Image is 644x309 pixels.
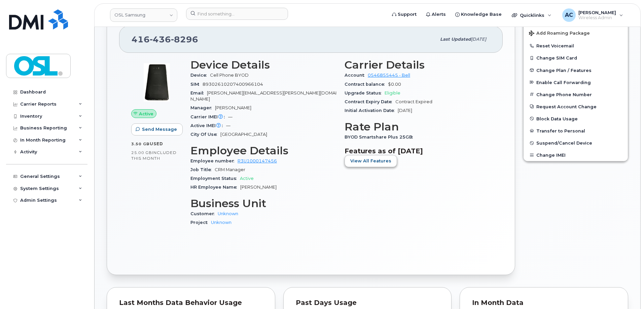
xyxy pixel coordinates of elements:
[131,123,183,136] button: Send Message
[471,37,486,42] span: [DATE]
[345,99,395,104] span: Contract Expiry Date
[421,8,451,21] a: Alerts
[536,80,591,85] span: Enable Call Forwarding
[520,12,544,18] span: Quicklinks
[578,10,616,15] span: [PERSON_NAME]
[345,59,491,71] h3: Carrier Details
[524,64,628,76] button: Change Plan / Features
[190,105,215,110] span: Manager
[211,220,231,225] a: Unknown
[150,34,171,44] span: 436
[131,142,150,146] span: 3.50 GB
[215,167,245,172] span: CRM Manager
[190,132,220,137] span: City Of Use
[395,99,432,104] span: Contract Expired
[524,40,628,52] button: Reset Voicemail
[190,82,203,87] span: SIM
[228,114,232,119] span: —
[578,15,616,21] span: Wireless Admin
[190,59,336,71] h3: Device Details
[536,141,592,146] span: Suspend/Cancel Device
[432,11,446,18] span: Alerts
[524,26,628,40] button: Add Roaming Package
[461,11,502,18] span: Knowledge Base
[368,73,410,78] a: 0546855445 - Bell
[524,76,628,88] button: Enable Call Forwarding
[190,158,238,163] span: Employee number
[524,52,628,64] button: Change SIM Card
[218,211,238,216] a: Unknown
[345,121,491,133] h3: Rate Plan
[190,176,240,181] span: Employment Status
[132,34,198,44] span: 416
[171,34,198,44] span: 8296
[350,158,391,164] span: View All Features
[558,8,628,22] div: Avnish Choudhary
[190,167,215,172] span: Job Title
[345,155,397,167] button: View All Features
[440,37,471,42] span: Last updated
[142,126,177,132] span: Send Message
[240,185,277,190] span: [PERSON_NAME]
[119,300,263,306] div: Last Months Data Behavior Usage
[226,123,230,128] span: —
[190,90,336,102] span: [PERSON_NAME][EMAIL_ADDRESS][PERSON_NAME][DOMAIN_NAME]
[345,108,398,113] span: Initial Activation Date
[345,134,416,140] span: BYOD Smartshare Plus 25GB
[190,73,210,78] span: Device
[210,73,249,78] span: Cell Phone BYOD
[387,8,421,21] a: Support
[215,105,251,110] span: [PERSON_NAME]
[398,11,417,18] span: Support
[345,90,385,95] span: Upgrade Status
[203,82,263,87] span: 89302610207400966104
[190,114,228,119] span: Carrier IMEI
[524,88,628,101] button: Change Phone Number
[507,8,556,22] div: Quicklinks
[345,147,491,155] h3: Features as of [DATE]
[190,145,336,157] h3: Employee Details
[139,111,153,117] span: Active
[345,73,368,78] span: Account
[220,132,267,137] span: [GEOGRAPHIC_DATA]
[190,185,240,190] span: HR Employee Name
[240,176,254,181] span: Active
[131,150,177,161] span: included this month
[190,90,207,95] span: Email
[388,82,401,87] span: $0.00
[296,300,439,306] div: Past Days Usage
[190,211,218,216] span: Customer
[150,141,163,146] span: used
[190,123,226,128] span: Active IMEI
[451,8,506,21] a: Knowledge Base
[190,197,336,209] h3: Business Unit
[524,149,628,161] button: Change IMEI
[186,8,288,20] input: Find something...
[565,11,573,19] span: AC
[524,101,628,113] button: Request Account Change
[190,220,211,225] span: Project
[524,137,628,149] button: Suspend/Cancel Device
[110,8,177,22] a: OSL Samsung
[524,125,628,137] button: Transfer to Personal
[238,158,277,163] a: R3U1000147456
[536,68,592,73] span: Change Plan / Features
[345,82,388,87] span: Contract balance
[137,62,177,103] img: image20231002-3703462-vegm57.jpeg
[524,113,628,125] button: Block Data Usage
[131,150,152,155] span: 25.00 GB
[398,108,412,113] span: [DATE]
[529,31,590,37] span: Add Roaming Package
[385,90,400,95] span: Eligible
[472,300,616,306] div: In Month Data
